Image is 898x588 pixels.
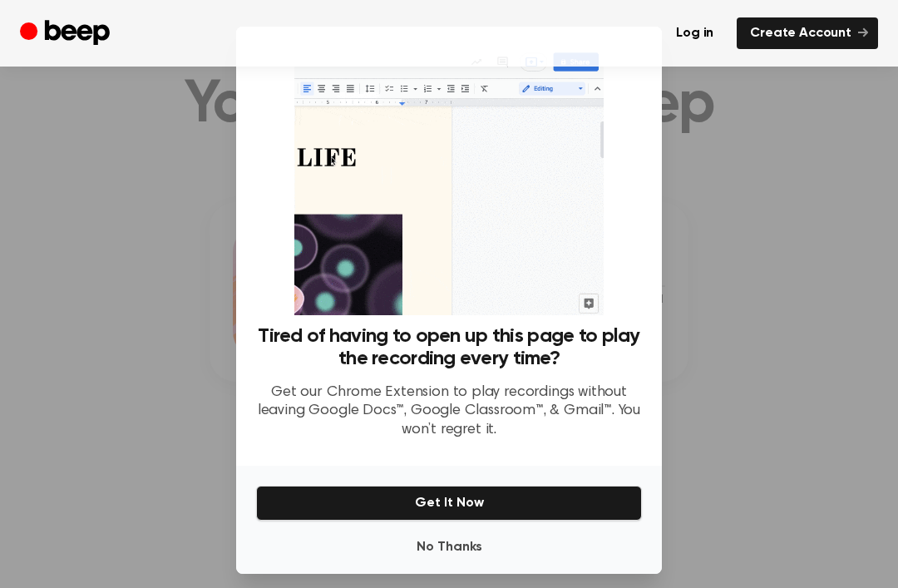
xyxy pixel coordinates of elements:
a: Create Account [737,17,878,49]
a: Log in [663,17,727,49]
button: Get It Now [256,486,642,521]
h3: Tired of having to open up this page to play the recording every time? [256,325,642,370]
a: Beep [20,17,114,50]
img: Beep extension in action [294,47,603,315]
button: No Thanks [256,531,642,564]
p: Get our Chrome Extension to play recordings without leaving Google Docs™, Google Classroom™, & Gm... [256,383,642,440]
